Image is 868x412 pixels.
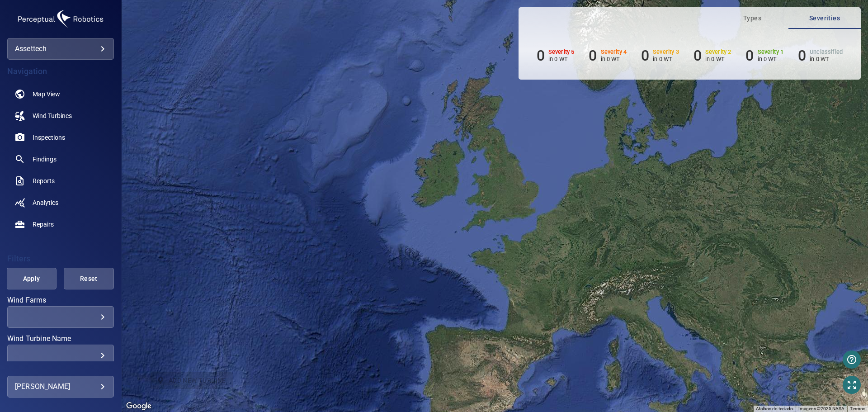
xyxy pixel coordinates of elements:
span: Imagens ©2025 NASA [798,406,844,411]
span: Findings [33,155,57,164]
h4: Navigation [7,67,114,76]
div: Wind Farms [7,306,114,328]
a: reports noActive [7,170,114,192]
span: Inspections [33,133,65,142]
button: Reset [64,268,114,289]
h6: Severity 3 [653,49,679,55]
p: in 0 WT [548,56,575,62]
a: map noActive [7,83,114,105]
div: assettech [7,38,114,60]
span: Map View [33,90,60,99]
p: in 0 WT [601,56,627,62]
li: Severity 3 [641,47,679,64]
label: Wind Turbine Name [7,335,114,342]
h6: Severity 5 [548,49,575,55]
h6: 0 [537,47,545,64]
span: Severities [794,13,855,24]
span: Reports [33,176,55,185]
span: Repairs [33,220,54,229]
img: assettech-logo [15,7,106,31]
h6: 0 [589,47,597,64]
a: findings noActive [7,148,114,170]
div: [PERSON_NAME] [15,379,106,394]
h6: Severity 2 [705,49,731,55]
li: Severity Unclassified [798,47,843,64]
h6: 0 [745,47,754,64]
a: Termos [850,406,865,411]
span: Types [722,13,783,24]
h4: Filters [7,254,114,263]
a: Abrir esta área no Google Maps (abre uma nova janela) [124,400,154,412]
a: inspections noActive [7,127,114,148]
span: Analytics [33,198,58,207]
a: repairs noActive [7,213,114,235]
button: Apply [6,268,57,289]
li: Severity 1 [745,47,783,64]
h6: Severity 1 [758,49,784,55]
div: Wind Turbine Name [7,345,114,366]
li: Severity 5 [537,47,575,64]
p: in 0 WT [705,56,731,62]
img: Google [124,400,154,412]
a: analytics noActive [7,192,114,213]
h6: 0 [641,47,649,64]
h6: 0 [693,47,702,64]
h6: 0 [798,47,806,64]
span: Reset [75,273,103,284]
button: Atalhos do teclado [756,406,793,412]
h6: Severity 4 [601,49,627,55]
p: in 0 WT [758,56,784,62]
li: Severity 2 [693,47,731,64]
label: Wind Farms [7,297,114,304]
span: Wind Turbines [33,111,72,120]
div: assettech [15,42,106,56]
p: in 0 WT [810,56,843,62]
h6: Unclassified [810,49,843,55]
a: windturbines noActive [7,105,114,127]
span: Apply [18,273,45,284]
p: in 0 WT [653,56,679,62]
li: Severity 4 [589,47,627,64]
